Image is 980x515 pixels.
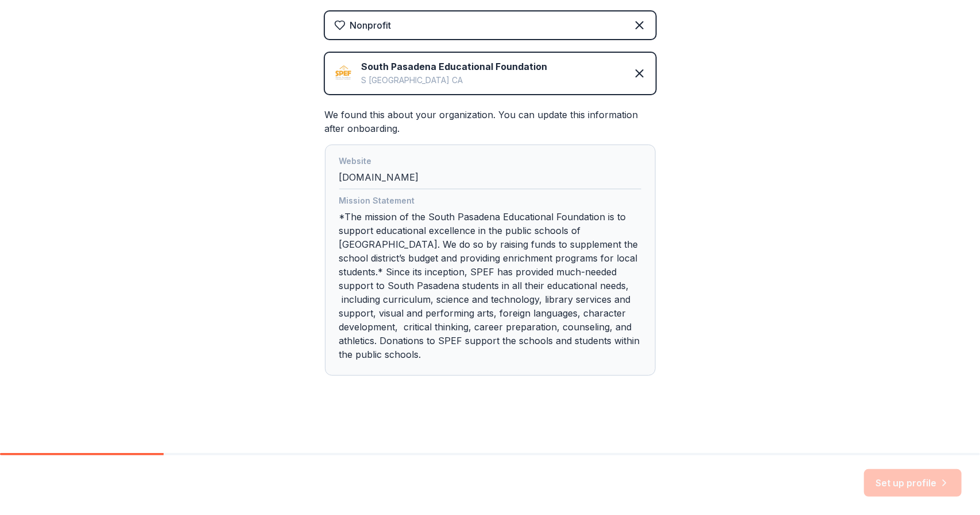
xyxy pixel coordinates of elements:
[362,73,548,87] div: S [GEOGRAPHIC_DATA] CA
[350,18,392,32] div: Nonprofit
[339,194,641,210] div: Mission Statement
[325,108,656,376] div: We found this about your organization. You can update this information after onboarding.
[362,60,548,73] div: South Pasadena Educational Foundation
[339,154,641,170] div: Website
[334,64,353,83] img: Icon for South Pasadena Educational Foundation
[339,194,641,366] div: *The mission of the South Pasadena Educational Foundation is to support educational excellence in...
[339,154,641,189] div: [DOMAIN_NAME]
